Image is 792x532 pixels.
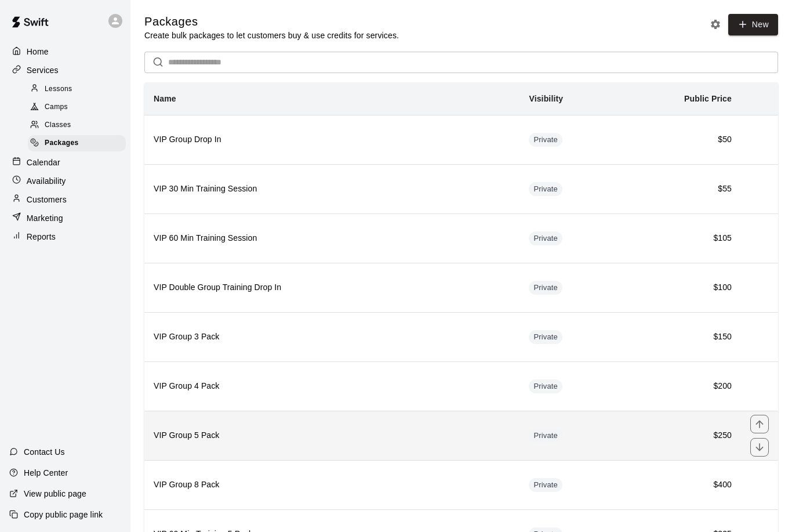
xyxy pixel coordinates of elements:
[9,191,121,208] a: Customers
[154,232,510,245] h6: VIP 60 Min Training Session
[154,281,510,294] h6: VIP Double Group Training Drop In
[627,331,732,343] h6: $150
[9,43,121,60] a: Home
[627,429,732,442] h6: $250
[627,133,732,146] h6: $50
[529,429,562,443] div: This service is hidden, and can only be accessed via a direct link
[28,98,130,116] a: Camps
[45,84,72,95] span: Lessons
[529,184,562,195] span: Private
[28,117,126,133] div: Classes
[9,154,121,171] a: Calendar
[529,233,562,244] span: Private
[627,479,732,491] h6: $400
[27,175,66,187] p: Availability
[27,46,49,57] p: Home
[627,281,732,294] h6: $100
[144,14,399,30] h5: Packages
[9,61,121,79] a: Services
[144,30,399,41] p: Create bulk packages to let customers buy & use credits for services.
[154,429,510,442] h6: VIP Group 5 Pack
[529,231,562,245] div: This service is hidden, and can only be accessed via a direct link
[28,81,126,97] div: Lessons
[627,232,732,245] h6: $105
[45,120,71,131] span: Classes
[529,182,562,196] div: This service is hidden, and can only be accessed via a direct link
[154,183,510,196] h6: VIP 30 Min Training Session
[529,94,563,103] b: Visibility
[28,117,130,135] a: Classes
[684,94,732,103] b: Public Price
[529,281,562,295] div: This service is hidden, and can only be accessed via a direct link
[154,331,510,343] h6: VIP Group 3 Pack
[24,446,65,458] p: Contact Us
[529,379,562,393] div: This service is hidden, and can only be accessed via a direct link
[529,430,562,441] span: Private
[627,183,732,196] h6: $55
[45,102,68,113] span: Camps
[24,509,103,520] p: Copy public page link
[707,16,724,33] button: Packages settings
[750,415,769,433] button: move item up
[529,480,562,491] span: Private
[28,135,130,153] a: Packages
[24,467,68,479] p: Help Center
[529,330,562,344] div: This service is hidden, and can only be accessed via a direct link
[154,133,510,146] h6: VIP Group Drop In
[529,478,562,492] div: This service is hidden, and can only be accessed via a direct link
[154,479,510,491] h6: VIP Group 8 Pack
[529,381,562,392] span: Private
[9,228,121,245] a: Reports
[627,380,732,393] h6: $200
[28,80,130,98] a: Lessons
[9,209,121,227] a: Marketing
[27,194,67,205] p: Customers
[529,332,562,343] span: Private
[529,133,562,147] div: This service is hidden, and can only be accessed via a direct link
[154,94,176,103] b: Name
[728,14,778,35] a: New
[27,64,59,76] p: Services
[24,488,86,500] p: View public page
[154,380,510,393] h6: VIP Group 4 Pack
[28,135,126,151] div: Packages
[27,212,63,224] p: Marketing
[750,438,769,457] button: move item down
[529,283,562,294] span: Private
[28,99,126,115] div: Camps
[45,137,79,149] span: Packages
[27,157,60,168] p: Calendar
[529,135,562,146] span: Private
[9,172,121,190] a: Availability
[27,231,56,243] p: Reports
